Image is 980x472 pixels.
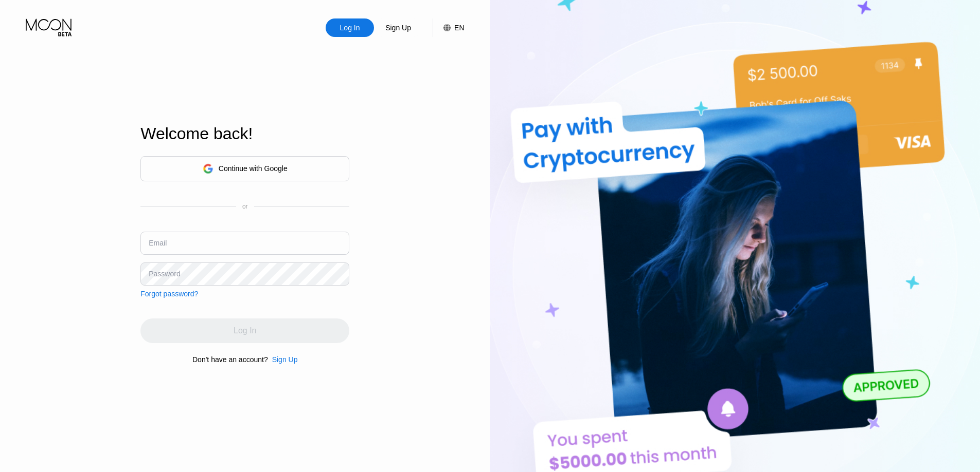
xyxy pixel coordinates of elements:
[140,290,198,298] div: Forgot password?
[192,355,268,364] div: Don't have an account?
[433,18,464,37] div: EN
[339,23,361,33] div: Log In
[268,355,298,364] div: Sign Up
[326,18,374,37] div: Log In
[374,18,422,37] div: Sign Up
[149,270,180,278] div: Password
[384,23,412,33] div: Sign Up
[140,156,349,181] div: Continue with Google
[219,164,288,173] div: Continue with Google
[272,355,298,364] div: Sign Up
[454,24,464,32] div: EN
[242,203,248,210] div: or
[149,239,167,247] div: Email
[140,124,349,143] div: Welcome back!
